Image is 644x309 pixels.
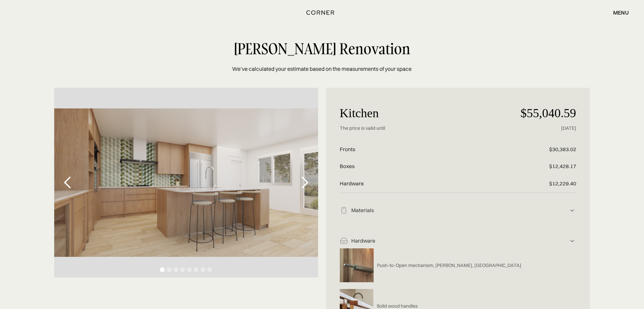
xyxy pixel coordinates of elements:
div: Show slide 3 of 8 [173,267,178,272]
div: Hardware [348,238,568,245]
p: Hardware [340,175,497,192]
p: Boxes [340,158,497,175]
div: menu [606,7,629,18]
div: Show slide 1 of 8 [160,267,165,272]
div: menu [613,10,629,15]
div: Show slide 8 of 8 [207,267,212,272]
p: $55,040.59 [497,101,576,125]
p: We’ve calculated your estimate based on the measurements of your space [232,65,412,73]
div: [PERSON_NAME] Renovation [163,41,481,57]
div: Show slide 2 of 8 [167,267,171,272]
p: Kitchen [340,101,497,125]
div: Show slide 5 of 8 [187,267,192,272]
div: Show slide 6 of 8 [194,267,199,272]
a: home [299,8,345,17]
p: The price is valid until [340,125,497,131]
div: Materials [348,207,568,214]
p: $12,229.40 [497,175,576,192]
div: Show slide 4 of 8 [180,267,185,272]
p: [DATE] [497,125,576,131]
p: $30,383.02 [497,141,576,158]
div: 1 of 8 [54,88,318,277]
p: $12,428.17 [497,158,576,175]
div: previous slide [54,88,81,277]
div: carousel [54,88,318,277]
div: next slide [291,88,318,277]
p: Fronts [340,141,497,158]
p: Push-to-Open mechanism, [PERSON_NAME], [GEOGRAPHIC_DATA] [377,262,521,269]
div: Show slide 7 of 8 [201,267,205,272]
